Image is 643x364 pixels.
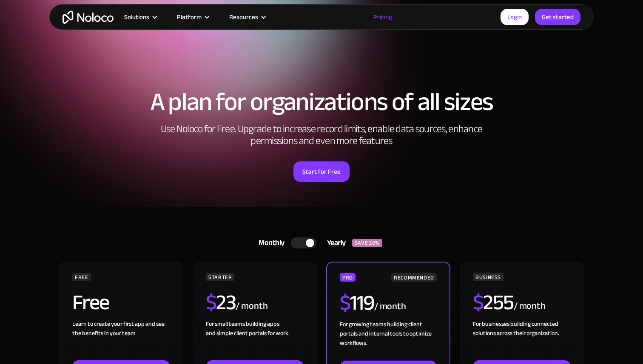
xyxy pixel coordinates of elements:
[391,273,437,282] div: RECOMMENDED
[248,237,291,249] div: Monthly
[374,300,406,313] div: / month
[340,273,356,282] div: PRO
[72,319,170,360] div: Learn to create your first app and see the benefits in your team ‍
[58,89,585,115] h1: A plan for organizations of all sizes
[340,292,374,313] h2: 119
[363,11,403,23] a: Pricing
[229,11,258,23] div: Resources
[473,282,484,322] span: $
[316,237,352,249] div: Yearly
[352,239,382,247] div: SAVE 20%
[501,9,529,25] a: Login
[340,283,350,323] span: $
[236,299,267,313] div: / month
[72,273,91,281] div: FREE
[114,11,166,23] div: Solutions
[166,11,219,23] div: Platform
[473,319,571,360] div: For businesses building connected solutions across their organization. ‍
[177,11,202,23] div: Platform
[151,123,492,147] h2: Use Noloco for Free. Upgrade to increase record limits, enable data sources, enhance permissions ...
[124,11,149,23] div: Solutions
[219,11,275,23] div: Resources
[206,273,234,281] div: STARTER
[514,299,546,313] div: / month
[72,292,109,313] h2: Free
[535,9,580,25] a: Get started
[206,282,216,322] span: $
[293,161,350,182] a: Start for Free
[473,292,514,313] h2: 255
[340,320,437,361] div: For growing teams building client portals and internal tools to optimize workflows.
[206,319,304,360] div: For small teams building apps and simple client portals for work. ‍
[473,273,504,281] div: BUSINESS
[63,11,114,24] a: home
[206,292,236,313] h2: 23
